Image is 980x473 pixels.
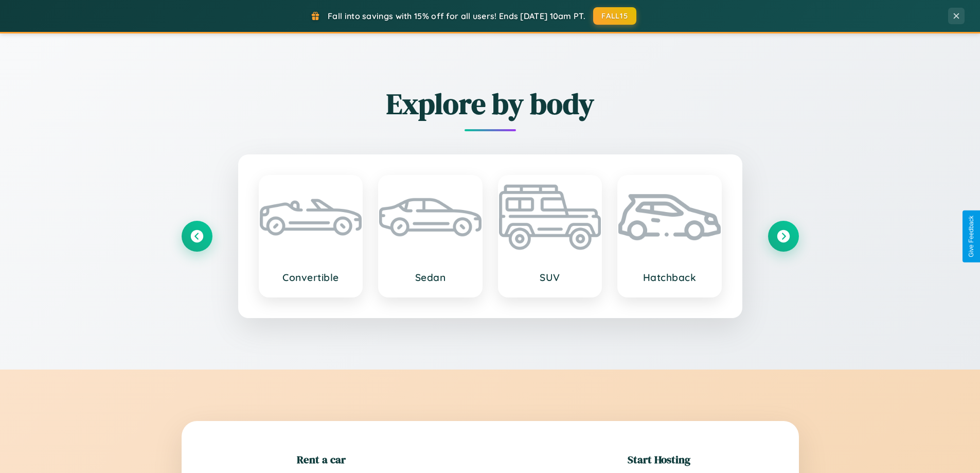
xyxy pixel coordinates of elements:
[182,84,799,124] h2: Explore by body
[389,271,471,284] h3: Sedan
[593,7,636,25] button: FALL15
[328,11,585,21] span: Fall into savings with 15% off for all users! Ends [DATE] 10am PT.
[270,271,352,284] h3: Convertible
[297,452,346,467] h2: Rent a car
[509,271,591,284] h3: SUV
[968,216,975,257] div: Give Feedback
[629,271,710,284] h3: Hatchback
[628,452,690,467] h2: Start Hosting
